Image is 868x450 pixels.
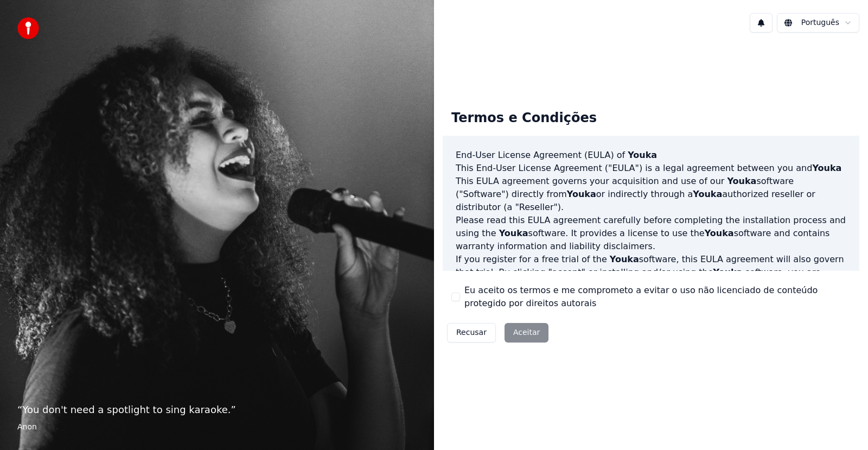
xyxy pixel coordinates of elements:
span: Youka [610,254,639,264]
div: Termos e Condições [443,101,605,136]
p: “ You don't need a spotlight to sing karaoke. ” [17,402,417,417]
p: Please read this EULA agreement carefully before completing the installation process and using th... [456,214,846,253]
footer: Anon [17,422,417,433]
button: Recusar [447,323,496,343]
p: This End-User License Agreement ("EULA") is a legal agreement between you and [456,162,846,175]
p: If you register for a free trial of the software, this EULA agreement will also govern that trial... [456,253,846,305]
span: Youka [812,163,841,173]
span: Youka [705,228,734,238]
span: Youka [567,189,596,199]
span: Youka [713,267,743,277]
label: Eu aceito os termos e me comprometo a evitar o uso não licenciado de conteúdo protegido por direi... [464,284,851,310]
span: Youka [727,176,756,186]
img: youka [17,17,39,39]
span: Youka [628,150,657,160]
p: This EULA agreement governs your acquisition and use of our software ("Software") directly from o... [456,175,846,214]
h3: End-User License Agreement (EULA) of [456,149,846,162]
span: Youka [499,228,528,238]
span: Youka [693,189,722,199]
